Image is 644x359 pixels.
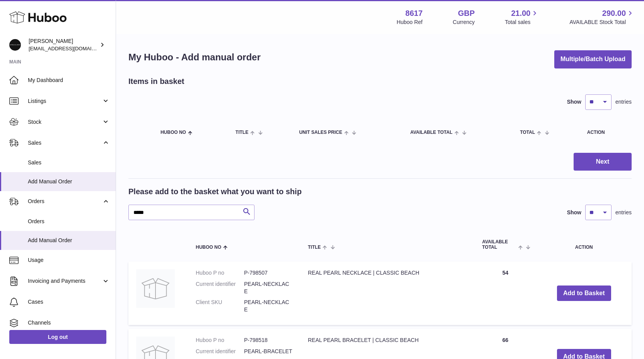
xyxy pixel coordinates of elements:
[557,285,611,301] button: Add to Basket
[567,209,581,216] label: Show
[28,77,110,84] span: My Dashboard
[196,245,221,250] span: Huboo no
[128,76,184,87] h2: Items in basket
[569,8,635,26] a: 290.00 AVAILABLE Stock Total
[482,239,516,250] span: AVAILABLE Total
[244,348,292,355] dd: PEARL-BRACELET
[587,130,624,135] div: Action
[569,19,635,26] span: AVAILABLE Stock Total
[567,98,581,106] label: Show
[136,269,175,308] img: REAL PEARL NECKLACE | CLASSIC BEACH
[244,280,292,295] dd: PEARL-NECKLACE
[536,232,632,257] th: Action
[453,19,475,26] div: Currency
[28,159,110,166] span: Sales
[28,277,102,285] span: Invoicing and Payments
[28,139,102,147] span: Sales
[236,130,248,135] span: Title
[196,337,244,344] dt: Huboo P no
[28,298,110,306] span: Cases
[308,245,321,250] span: Title
[28,319,110,327] span: Channels
[615,98,632,106] span: entries
[602,8,626,19] span: 290.00
[29,38,98,52] div: [PERSON_NAME]
[505,19,539,26] span: Total sales
[397,19,423,26] div: Huboo Ref
[28,237,110,244] span: Add Manual Order
[474,262,536,325] td: 54
[244,299,292,313] dd: PEARL-NECKLACE
[28,178,110,185] span: Add Manual Order
[128,51,261,63] h1: My Huboo - Add manual order
[244,269,292,277] dd: P-798507
[9,330,106,344] a: Log out
[458,8,475,19] strong: GBP
[161,130,186,135] span: Huboo no
[29,45,114,51] span: [EMAIL_ADDRESS][DOMAIN_NAME]
[574,153,632,171] button: Next
[196,269,244,277] dt: Huboo P no
[300,262,474,325] td: REAL PEARL NECKLACE | CLASSIC BEACH
[244,337,292,344] dd: P-798518
[299,130,342,135] span: Unit Sales Price
[28,118,102,126] span: Stock
[196,299,244,313] dt: Client SKU
[28,97,102,105] span: Listings
[511,8,530,19] span: 21.00
[405,8,423,19] strong: 8617
[28,218,110,225] span: Orders
[505,8,539,26] a: 21.00 Total sales
[28,198,102,205] span: Orders
[196,348,244,355] dt: Current identifier
[9,39,21,51] img: hello@alfredco.com
[28,256,110,264] span: Usage
[615,209,632,216] span: entries
[196,280,244,295] dt: Current identifier
[554,50,632,68] button: Multiple/Batch Upload
[520,130,535,135] span: Total
[128,186,302,197] h2: Please add to the basket what you want to ship
[410,130,453,135] span: AVAILABLE Total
